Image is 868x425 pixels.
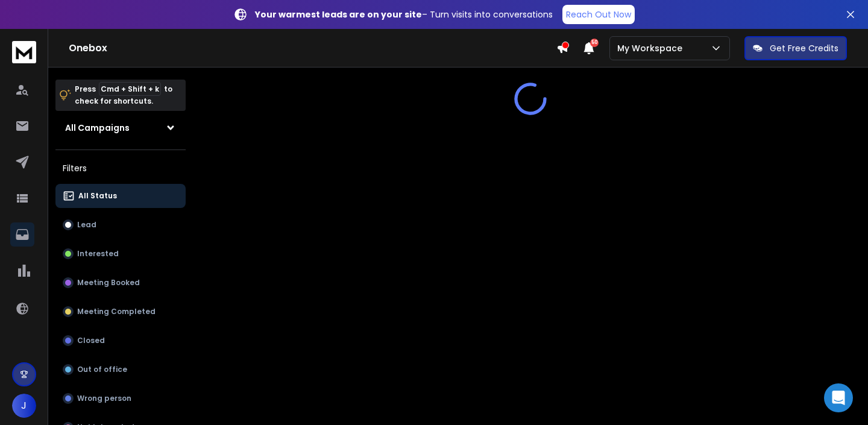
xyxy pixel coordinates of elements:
[617,42,687,54] p: My Workspace
[77,394,131,403] p: Wrong person
[255,8,422,20] strong: Your warmest leads are on your site
[744,36,847,60] button: Get Free Credits
[12,394,36,418] button: J
[78,191,117,201] p: All Status
[75,83,172,107] p: Press to check for shortcuts.
[77,278,140,288] p: Meeting Booked
[590,39,599,47] span: 50
[77,336,105,345] p: Closed
[55,184,186,208] button: All Status
[55,386,186,411] button: Wrong person
[77,365,127,374] p: Out of office
[55,329,186,353] button: Closed
[69,41,556,55] h1: Onebox
[824,383,853,412] div: Open Intercom Messenger
[65,122,130,134] h1: All Campaigns
[77,307,156,316] p: Meeting Completed
[55,160,186,177] h3: Filters
[55,242,186,266] button: Interested
[562,5,635,24] a: Reach Out Now
[77,249,119,259] p: Interested
[55,357,186,382] button: Out of office
[55,213,186,237] button: Lead
[55,116,186,140] button: All Campaigns
[255,8,553,20] p: – Turn visits into conversations
[77,220,96,230] p: Lead
[566,8,631,20] p: Reach Out Now
[99,82,161,96] span: Cmd + Shift + k
[55,300,186,324] button: Meeting Completed
[55,271,186,295] button: Meeting Booked
[12,41,36,63] img: logo
[770,42,838,54] p: Get Free Credits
